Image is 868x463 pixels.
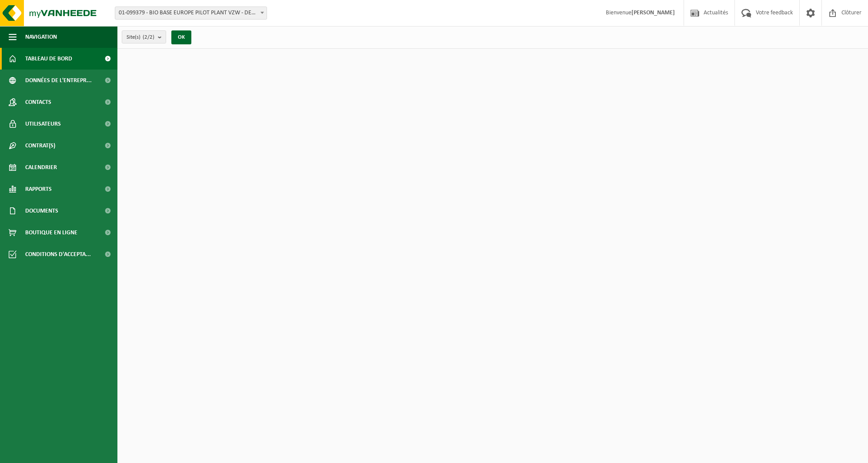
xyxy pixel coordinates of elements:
span: Rapports [25,178,52,200]
button: OK [171,30,191,44]
span: Boutique en ligne [25,222,77,243]
span: Conditions d'accepta... [25,243,91,265]
button: Site(s)(2/2) [122,30,166,43]
span: Documents [25,200,58,222]
span: Contrat(s) [25,135,55,157]
span: Contacts [25,91,51,113]
span: Utilisateurs [25,113,61,135]
count: (2/2) [143,34,154,40]
strong: [PERSON_NAME] [631,10,675,16]
span: 01-099379 - BIO BASE EUROPE PILOT PLANT VZW - DESTELDONK [115,7,267,20]
span: Navigation [25,26,57,48]
span: 01-099379 - BIO BASE EUROPE PILOT PLANT VZW - DESTELDONK [115,7,267,19]
span: Calendrier [25,157,57,178]
span: Tableau de bord [25,48,72,70]
span: Site(s) [127,31,154,44]
span: Données de l'entrepr... [25,70,92,91]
